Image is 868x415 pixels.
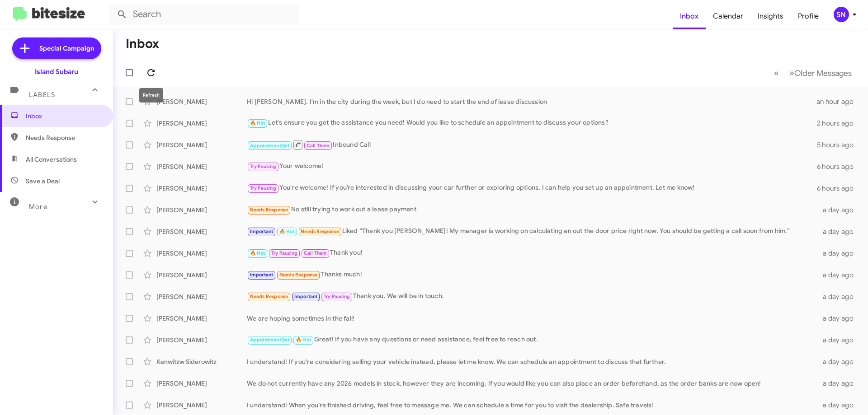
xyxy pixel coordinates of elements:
[126,37,159,51] h1: Inbox
[294,294,318,299] span: Important
[769,64,857,82] nav: Page navigation example
[247,205,817,215] div: No still trying to work out a lease payment
[247,270,817,280] div: Thanks much!
[296,337,311,343] span: 🔥 Hot
[250,185,276,191] span: Try Pausing
[156,249,247,258] div: [PERSON_NAME]
[250,163,276,169] span: Try Pausing
[156,205,247,214] div: [PERSON_NAME]
[774,67,779,79] span: «
[247,161,817,172] div: Your welcome!
[324,294,350,299] span: Try Pausing
[250,294,288,299] span: Needs Response
[791,3,826,29] a: Profile
[271,250,297,256] span: Try Pausing
[26,155,77,164] span: All Conversations
[750,3,791,29] a: Insights
[26,133,103,142] span: Needs Response
[307,143,330,149] span: Call Them
[156,314,247,323] div: [PERSON_NAME]
[250,207,288,213] span: Needs Response
[250,337,290,343] span: Appointment Set
[817,401,861,410] div: a day ago
[250,143,290,149] span: Appointment Set
[247,401,817,410] div: I understand! When you’re finished driving, feel free to message me. We can schedule a time for y...
[247,314,817,323] div: We are hoping sometimes in the fall!
[817,119,861,128] div: 2 hours ago
[279,228,295,234] span: 🔥 Hot
[247,379,817,388] div: We do not currently have any 2026 models in stock, however they are incoming. If you would like y...
[35,67,78,76] div: Island Subaru
[156,97,247,106] div: [PERSON_NAME]
[250,272,274,278] span: Important
[279,272,318,278] span: Needs Response
[706,3,750,29] a: Calendar
[247,97,816,106] div: Hi [PERSON_NAME]. I'm in the city during the week, but I do need to start the end of lease discus...
[109,4,299,25] input: Search
[26,177,60,186] span: Save a Deal
[784,64,857,82] button: Next
[247,118,817,128] div: Let's ensure you get the assistance you need! Would you like to schedule an appointment to discus...
[816,97,861,106] div: an hour ago
[39,44,94,53] span: Special Campaign
[156,336,247,345] div: [PERSON_NAME]
[817,292,861,301] div: a day ago
[156,184,247,193] div: [PERSON_NAME]
[769,64,784,82] button: Previous
[247,226,817,237] div: Liked “Thank you [PERSON_NAME]! My manager is working on calculating an out the door price right ...
[673,3,706,29] a: Inbox
[156,140,247,149] div: [PERSON_NAME]
[247,335,817,345] div: Great! If you have any questions or need assistance, feel free to reach out.
[156,227,247,236] div: [PERSON_NAME]
[250,250,265,256] span: 🔥 Hot
[156,401,247,410] div: [PERSON_NAME]
[247,357,817,366] div: I understand! If you're considering selling your vehicle instead, please let me know. We can sche...
[156,162,247,171] div: [PERSON_NAME]
[12,37,101,59] a: Special Campaign
[817,184,861,193] div: 6 hours ago
[817,205,861,214] div: a day ago
[817,162,861,171] div: 6 hours ago
[29,203,47,211] span: More
[789,67,794,79] span: »
[817,379,861,388] div: a day ago
[156,379,247,388] div: [PERSON_NAME]
[247,183,817,193] div: You're welcome! If you’re interested in discussing your car further or exploring options, I can h...
[26,112,103,121] span: Inbox
[826,7,858,22] button: SN
[817,140,861,149] div: 5 hours ago
[817,336,861,345] div: a day ago
[794,68,852,78] span: Older Messages
[817,249,861,258] div: a day ago
[304,250,327,256] span: Call Them
[156,357,247,366] div: Kenwitzw Siderowitz
[29,91,55,99] span: Labels
[817,357,861,366] div: a day ago
[250,120,265,126] span: 🔥 Hot
[156,292,247,301] div: [PERSON_NAME]
[139,88,163,103] div: Refresh
[247,291,817,302] div: Thank you. We will be in touch.
[247,139,817,150] div: Inbound Call
[817,227,861,236] div: a day ago
[301,228,339,234] span: Needs Response
[156,119,247,128] div: [PERSON_NAME]
[247,248,817,258] div: Thank you!
[817,270,861,280] div: a day ago
[156,270,247,280] div: [PERSON_NAME]
[250,228,274,234] span: Important
[834,7,849,22] div: SN
[817,314,861,323] div: a day ago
